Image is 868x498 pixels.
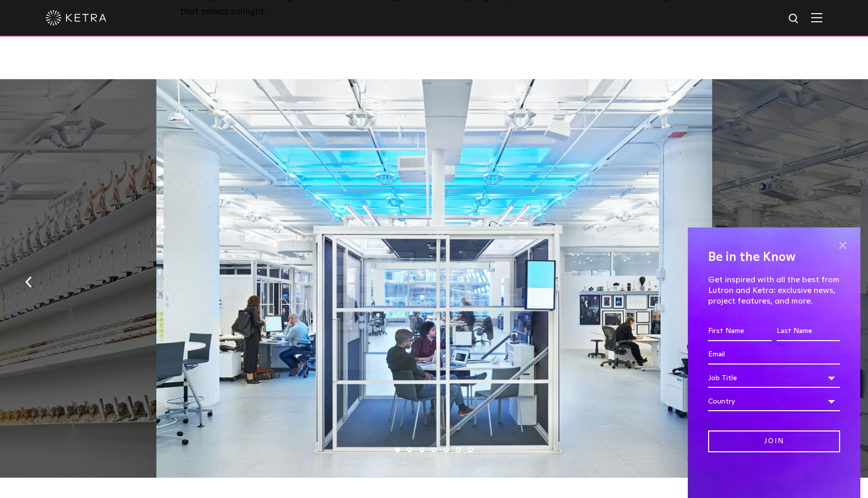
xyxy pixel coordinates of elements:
[708,369,840,388] div: Job Title
[777,322,840,341] input: Last Name
[708,275,840,306] p: Get inspired with all the best from Lutron and Ketra: exclusive news, project features, and more.
[708,248,840,267] h4: Be in the Know
[708,322,772,341] input: First Name
[708,430,840,452] input: Join
[811,13,822,22] img: Hamburger%20Nav.svg
[46,10,107,25] img: ketra-logo-2019-white
[708,345,840,364] input: Email
[708,392,840,411] div: Country
[25,276,32,287] img: arrow-left-black.svg
[788,13,800,25] img: search icon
